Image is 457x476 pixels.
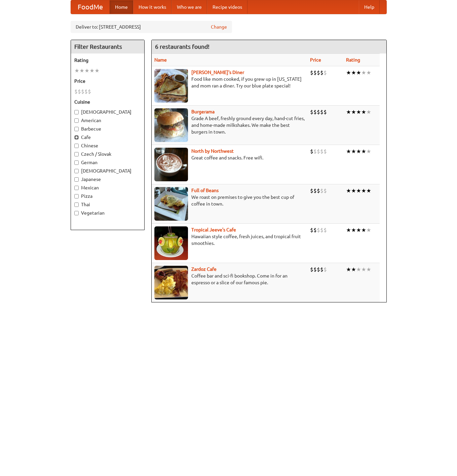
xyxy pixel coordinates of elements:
[356,226,361,234] li: ★
[74,193,141,199] label: Pizza
[320,108,323,116] li: $
[313,226,317,234] li: $
[346,266,351,273] li: ★
[74,125,141,132] label: Barbecue
[323,69,327,76] li: $
[74,177,79,182] input: Japanese
[191,227,236,232] b: Tropical Jeeve's Cafe
[154,272,305,286] p: Coffee bar and sci-fi bookshop. Come in for an espresso or a slice of our famous pie.
[317,108,320,116] li: $
[154,226,188,260] img: jeeves.jpg
[211,24,227,30] a: Change
[74,210,141,216] label: Vegetarian
[154,69,188,103] img: sallys.jpg
[361,148,366,155] li: ★
[154,154,305,161] p: Great coffee and snacks. Free wifi.
[154,187,188,221] img: beans.jpg
[346,69,351,76] li: ★
[154,115,305,135] p: Grade A beef, freshly ground every day, hand-cut fries, and home-made milkshakes. We make the bes...
[366,148,371,155] li: ★
[323,148,327,155] li: $
[320,69,323,76] li: $
[310,148,313,155] li: $
[74,144,79,148] input: Chinese
[323,226,327,234] li: $
[191,188,219,193] b: Full of Beans
[74,211,79,215] input: Vegetarian
[154,233,305,247] p: Hawaiian style coffee, fresh juices, and tropical fruit smoothies.
[71,0,110,14] a: FoodMe
[317,69,320,76] li: $
[346,187,351,194] li: ★
[74,110,79,114] input: [DEMOGRAPHIC_DATA]
[313,266,317,273] li: $
[356,108,361,116] li: ★
[172,0,207,14] a: Who we are
[88,88,91,95] li: $
[74,152,79,156] input: Czech / Slovak
[74,135,79,140] input: Cafe
[74,169,79,173] input: [DEMOGRAPHIC_DATA]
[346,57,360,63] a: Rating
[320,226,323,234] li: $
[359,0,380,14] a: Help
[323,108,327,116] li: $
[154,76,305,89] p: Food like mom cooked, if you grew up in [US_STATE] and mom ran a diner. Try our blue plate special!
[154,57,167,63] a: Name
[317,226,320,234] li: $
[191,109,215,114] a: Burgerama
[74,57,141,64] h5: Rating
[351,226,356,234] li: ★
[361,69,366,76] li: ★
[74,203,79,207] input: Thai
[323,266,327,273] li: $
[351,69,356,76] li: ★
[313,108,317,116] li: $
[351,266,356,273] li: ★
[74,194,79,198] input: Pizza
[317,187,320,194] li: $
[366,108,371,116] li: ★
[310,226,313,234] li: $
[346,226,351,234] li: ★
[356,266,361,273] li: ★
[74,151,141,157] label: Czech / Slovak
[71,21,232,33] div: Deliver to: [STREET_ADDRESS]
[320,148,323,155] li: $
[79,67,84,74] li: ★
[74,186,79,190] input: Mexican
[74,159,141,166] label: German
[191,148,234,154] b: North by Northwest
[84,67,89,74] li: ★
[94,67,100,74] li: ★
[81,88,84,95] li: $
[310,108,313,116] li: $
[74,67,79,74] li: ★
[310,266,313,273] li: $
[154,148,188,181] img: north.jpg
[313,187,317,194] li: $
[74,184,141,191] label: Mexican
[351,148,356,155] li: ★
[133,0,172,14] a: How it works
[356,69,361,76] li: ★
[317,148,320,155] li: $
[191,266,217,272] b: Zardoz Cafe
[110,0,133,14] a: Home
[191,70,244,75] a: [PERSON_NAME]'s Diner
[313,69,317,76] li: $
[154,194,305,207] p: We roast on premises to give you the best cup of coffee in town.
[366,187,371,194] li: ★
[361,266,366,273] li: ★
[74,176,141,183] label: Japanese
[351,108,356,116] li: ★
[74,201,141,208] label: Thai
[366,69,371,76] li: ★
[74,160,79,165] input: German
[351,187,356,194] li: ★
[346,108,351,116] li: ★
[74,109,141,115] label: [DEMOGRAPHIC_DATA]
[356,187,361,194] li: ★
[361,226,366,234] li: ★
[74,142,141,149] label: Chinese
